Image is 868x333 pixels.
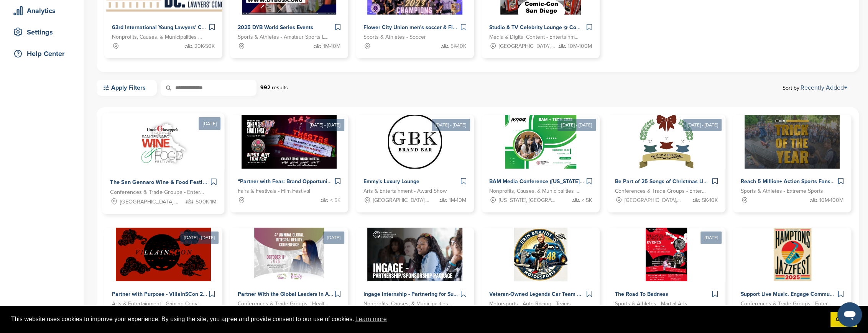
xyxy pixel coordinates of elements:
span: Sort by: [783,85,847,91]
span: [GEOGRAPHIC_DATA], [GEOGRAPHIC_DATA] [373,196,430,205]
a: [DATE] - [DATE] Sponsorpitch & Be Part of 25 Songs of Christmas LIVE – A Holiday Experience That ... [607,103,725,212]
span: Arts & Entertainment - Gaming Conventions [112,300,203,308]
span: Nonprofits, Causes, & Municipalities - Education [363,300,455,308]
a: Help Center [8,45,77,62]
div: Analytics [12,4,77,18]
span: Sports & Athletes - Extreme Sports [741,187,823,195]
span: 10M-100M [568,42,592,51]
span: Reach 5 Million+ Action Sports Fans [741,178,830,185]
img: Sponsorpitch & [646,228,687,281]
span: “Partner with Fear: Brand Opportunities at the Buried Alive Film Festival” [238,178,420,185]
span: Ingage Internship - Partnering for Success [363,291,467,297]
img: Sponsorpitch & [772,228,812,281]
span: Partner With the Global Leaders in Aesthetics [238,291,352,297]
div: [DATE] - [DATE] [557,119,596,131]
span: [GEOGRAPHIC_DATA], [GEOGRAPHIC_DATA] [499,42,556,51]
span: This website uses cookies to improve your experience. By using the site, you agree and provide co... [11,313,824,325]
span: 5K-10K [702,196,718,205]
span: Conferences & Trade Groups - Entertainment [615,187,706,195]
div: [DATE] - [DATE] [683,119,722,131]
span: 10M-100M [819,196,843,205]
a: Recently Added [801,84,847,92]
span: Conferences & Trade Groups - Health and Wellness [238,300,329,308]
div: [DATE] [199,117,220,130]
a: Settings [8,23,77,41]
span: 1M-10M [449,196,466,205]
span: 1M-10M [323,42,340,51]
span: Flower City Union men's soccer & Flower City 1872 women's soccer [363,24,531,31]
img: Sponsorpitch & [745,115,840,169]
iframe: Button to launch messaging window [837,302,862,327]
img: Sponsorpitch & [505,115,577,169]
span: Motorsports - Auto Racing - Teams [489,300,571,308]
div: [DATE] - [DATE] [180,231,219,244]
span: Be Part of 25 Songs of Christmas LIVE – A Holiday Experience That Gives Back [615,178,811,185]
img: Sponsorpitch & [132,113,194,169]
span: 20K-50K [194,42,215,51]
span: The Road To Badness [615,291,668,297]
img: Sponsorpitch & [388,115,442,169]
img: Sponsorpitch & [639,115,693,169]
span: 63rd International Young Lawyers' Congress [112,24,221,31]
a: Apply Filters [97,80,157,96]
span: Partner with Purpose - VillainSCon 2025 [112,291,213,297]
a: [DATE] Sponsorpitch & The Road To Badness Sports & Athletes - Martial Arts 5K-10K [607,215,725,325]
a: Sponsorpitch & Support Live Music. Engage Community. Amplify Your Brand Conferences & Trade Group... [733,228,851,325]
span: Emmy's Luxury Lounge [363,178,419,185]
span: < 5K [582,196,592,205]
a: Sponsorpitch & Veteran-Owned Legends Car Team Driving Racing Excellence and Community Impact Acro... [482,228,600,325]
span: Arts & Entertainment - Award Show [363,187,447,195]
span: Conferences & Trade Groups - Entertainment [741,300,832,308]
div: [DATE] [323,231,344,244]
span: Sports & Athletes - Martial Arts [615,300,687,308]
a: [DATE] - [DATE] Sponsorpitch & “Partner with Fear: Brand Opportunities at the Buried Alive Film F... [230,103,348,212]
img: Sponsorpitch & [242,115,337,169]
strong: 992 [260,84,270,91]
a: [DATE] Sponsorpitch & The San Gennaro Wine & Food Festival Conferences & Trade Groups - Entertain... [102,101,225,214]
span: Nonprofits, Causes, & Municipalities - Education [489,187,580,195]
a: [DATE] - [DATE] Sponsorpitch & BAM Media Conference ([US_STATE]) - Business and Technical Media N... [482,103,600,212]
div: Settings [12,25,77,39]
img: Sponsorpitch & [514,228,567,281]
span: Fairs & Festivals - Film Festival [238,187,310,195]
a: dismiss cookie message [830,312,857,327]
img: Sponsorpitch & [254,228,324,281]
div: [DATE] - [DATE] [432,119,470,131]
span: Nonprofits, Causes, & Municipalities - Professional Development [112,33,203,41]
div: [DATE] [700,231,722,244]
span: Media & Digital Content - Entertainment [489,33,580,41]
a: learn more about cookies [354,313,388,325]
div: [DATE] - [DATE] [306,119,344,131]
span: Sports & Athletes - Soccer [363,33,426,41]
a: [DATE] Sponsorpitch & Partner With the Global Leaders in Aesthetics Conferences & Trade Groups - ... [230,215,348,325]
span: 2025 DYB World Series Events [238,24,313,31]
span: < 5K [330,196,340,205]
a: [DATE] - [DATE] Sponsorpitch & Partner with Purpose - VillainSCon 2025 Arts & Entertainment - Gam... [104,215,222,325]
span: [GEOGRAPHIC_DATA], [GEOGRAPHIC_DATA] [120,197,179,206]
span: 500K-1M [196,197,217,206]
span: Sports & Athletes - Amateur Sports Leagues [238,33,329,41]
span: [GEOGRAPHIC_DATA], [GEOGRAPHIC_DATA] [625,196,682,205]
span: [US_STATE], [GEOGRAPHIC_DATA] [499,196,556,205]
a: [DATE] - [DATE] Sponsorpitch & Emmy's Luxury Lounge Arts & Entertainment - Award Show [GEOGRAPHIC... [356,103,474,212]
a: Sponsorpitch & Ingage Internship - Partnering for Success Nonprofits, Causes, & Municipalities - ... [356,228,474,325]
span: Veteran-Owned Legends Car Team Driving Racing Excellence and Community Impact Across [GEOGRAPHIC_... [489,291,803,297]
span: Conferences & Trade Groups - Entertainment [110,188,204,197]
a: Analytics [8,2,77,20]
span: 5K-10K [450,42,466,51]
div: Help Center [12,47,77,61]
img: Sponsorpitch & [116,228,211,281]
span: BAM Media Conference ([US_STATE]) - Business and Technical Media [489,178,661,185]
span: results [272,84,288,91]
a: Sponsorpitch & Reach 5 Million+ Action Sports Fans Sports & Athletes - Extreme Sports 10M-100M [733,115,851,212]
img: Sponsorpitch & [367,228,463,281]
span: The San Gennaro Wine & Food Festival [110,179,210,186]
